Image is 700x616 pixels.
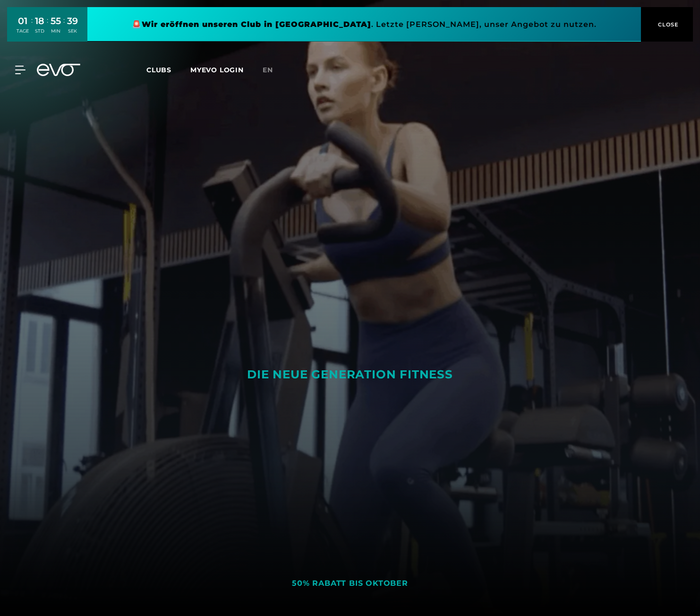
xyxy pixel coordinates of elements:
div: 55 [51,14,61,28]
div: : [47,15,48,40]
div: TAGE [17,28,29,34]
div: 39 [67,14,78,28]
div: 50% RABATT BIS OKTOBER [292,579,408,589]
div: 18 [35,14,44,28]
a: en [263,65,284,76]
a: MYEVO LOGIN [190,66,244,74]
div: DIE NEUE GENERATION FITNESS [188,367,512,382]
div: : [31,15,33,40]
span: en [263,66,273,74]
a: Clubs [146,65,190,74]
div: STD [35,28,44,34]
div: : [63,15,65,40]
span: Clubs [146,66,171,74]
button: CLOSE [641,7,693,42]
div: SEK [67,28,78,34]
span: CLOSE [656,20,679,29]
div: 01 [17,14,29,28]
div: MIN [51,28,61,34]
